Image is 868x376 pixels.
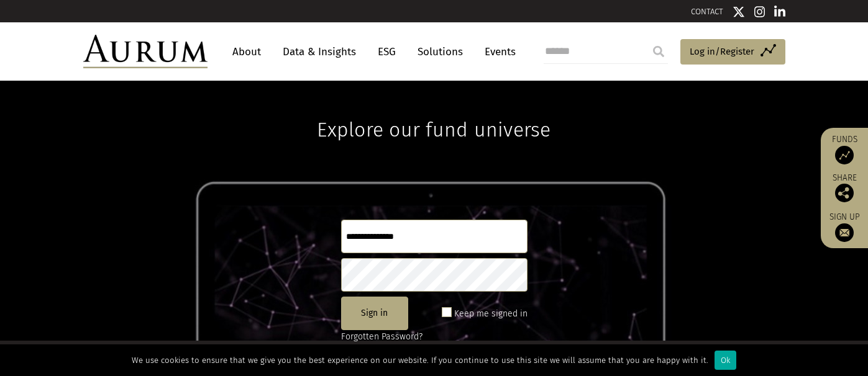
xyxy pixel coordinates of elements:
[827,174,862,202] div: Share
[341,297,408,330] button: Sign in
[226,40,267,63] a: About
[83,35,208,68] img: Aurum
[733,6,745,18] img: Twitter icon
[827,212,862,242] a: Sign up
[411,40,469,63] a: Solutions
[774,6,785,18] img: Linkedin icon
[827,134,862,164] a: Funds
[478,40,516,63] a: Events
[646,39,671,64] input: Submit
[680,39,785,65] a: Log in/Register
[341,331,423,342] a: Forgotten Password?
[454,307,528,321] label: Keep me signed in
[276,40,362,63] a: Data & Insights
[372,40,402,63] a: ESG
[835,184,854,202] img: Share this post
[754,6,765,18] img: Instagram icon
[317,81,550,141] h1: Explore our fund universe
[835,146,854,164] img: Access Funds
[691,7,723,16] a: CONTACT
[715,351,736,370] div: Ok
[835,223,854,242] img: Sign up to our newsletter
[690,44,754,59] span: Log in/Register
